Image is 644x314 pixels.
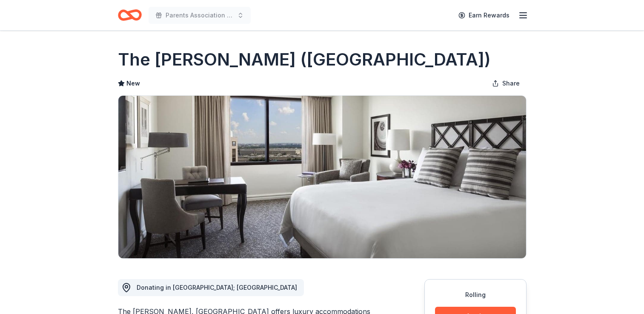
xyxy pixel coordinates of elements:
[137,284,297,291] span: Donating in [GEOGRAPHIC_DATA]; [GEOGRAPHIC_DATA]
[166,10,234,20] span: Parents Association Family Weekend
[118,5,142,25] a: Home
[502,78,520,88] span: Share
[435,290,516,300] div: Rolling
[485,75,527,92] button: Share
[149,7,251,24] button: Parents Association Family Weekend
[453,8,515,23] a: Earn Rewards
[126,78,140,88] span: New
[118,96,526,258] img: Image for The Ritz-Carlton (Pentagon City)
[118,48,491,71] h1: The [PERSON_NAME] ([GEOGRAPHIC_DATA])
